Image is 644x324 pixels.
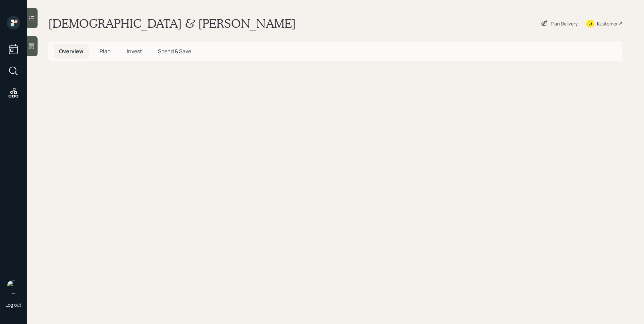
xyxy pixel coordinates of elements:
img: james-distasi-headshot.png [7,280,20,294]
h1: [DEMOGRAPHIC_DATA] & [PERSON_NAME] [48,16,296,31]
span: Plan [100,48,111,55]
div: Kustomer [597,20,618,27]
span: Spend & Save [158,48,191,55]
div: Log out [5,302,21,308]
span: Overview [59,48,84,55]
div: Plan Delivery [551,20,578,27]
span: Invest [127,48,142,55]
